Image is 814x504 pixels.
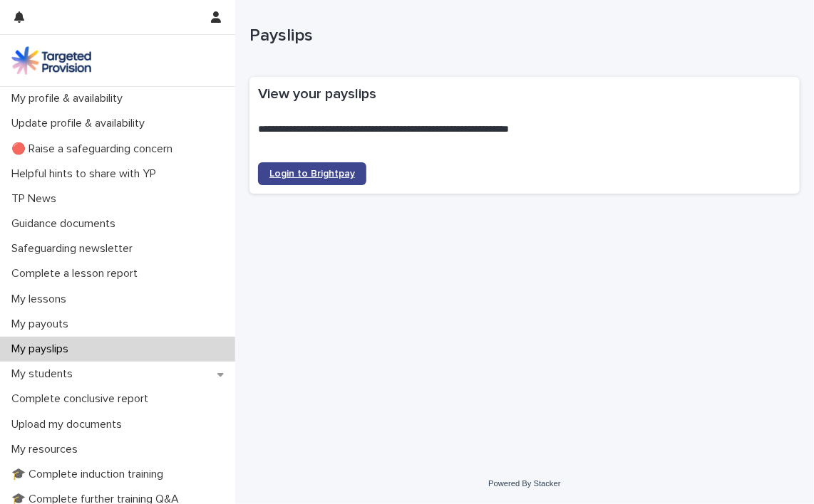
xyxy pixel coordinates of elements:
[6,293,78,306] p: My lessons
[6,117,156,130] p: Update profile & availability
[6,267,149,280] p: Complete a lesson report
[6,167,168,181] p: Helpful hints to share with YP
[258,85,791,103] h2: View your payslips
[6,392,160,406] p: Complete conclusive report
[269,169,355,179] span: Login to Brightpay
[6,92,134,105] p: My profile & availability
[258,162,366,185] a: Login to Brightpay
[6,342,80,356] p: My payslips
[6,317,80,331] p: My payouts
[6,242,144,256] p: Safeguarding newsletter
[6,142,184,156] p: 🔴 Raise a safeguarding concern
[11,46,91,75] img: M5nRWzHhSzIhMunXDL62
[6,217,127,231] p: Guidance documents
[6,192,68,206] p: TP News
[6,367,84,381] p: My students
[6,443,89,456] p: My resources
[6,468,175,481] p: 🎓 Complete induction training
[249,26,794,46] p: Payslips
[488,479,560,488] a: Powered By Stacker
[6,418,133,431] p: Upload my documents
